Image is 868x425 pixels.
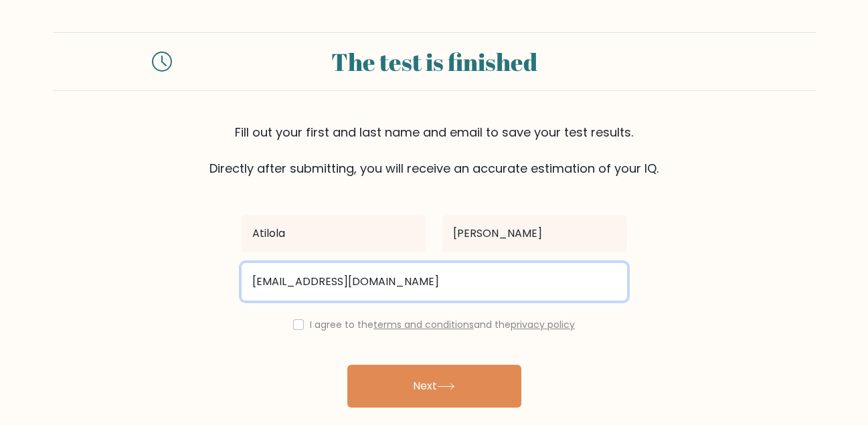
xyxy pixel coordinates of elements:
div: Fill out your first and last name and email to save your test results. Directly after submitting,... [53,123,816,177]
input: First name [242,215,426,252]
button: Next [347,365,521,408]
input: Email [242,263,627,301]
a: privacy policy [511,318,575,331]
div: The test is finished [188,44,681,80]
label: I agree to the and the [310,318,575,331]
a: terms and conditions [373,318,474,331]
input: Last name [442,215,627,252]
